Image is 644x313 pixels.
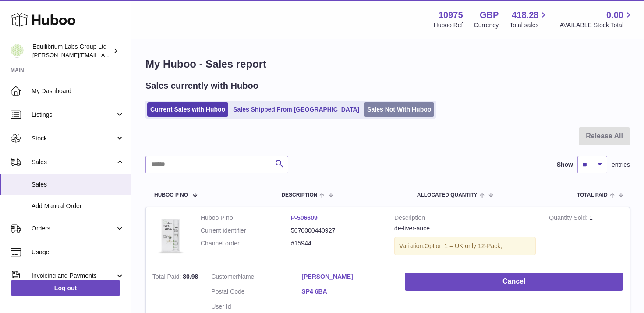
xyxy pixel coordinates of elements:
span: [PERSON_NAME][EMAIL_ADDRESS][DOMAIN_NAME] [32,51,176,58]
img: 3PackDeliverance_Front.jpg [152,214,188,257]
span: 418.28 [512,9,538,21]
span: 80.98 [183,273,198,280]
dt: Postal Code [211,288,301,298]
span: Total sales [510,21,548,29]
button: Cancel [405,273,623,291]
span: Orders [32,224,115,233]
div: Variation: [394,237,536,255]
img: h.woodrow@theliverclinic.com [11,44,24,58]
a: Sales Not With Huboo [364,102,434,117]
a: 418.28 Total sales [510,9,548,29]
span: Huboo P no [154,192,188,198]
span: entries [612,161,630,169]
span: Sales [32,180,124,189]
strong: GBP [480,9,499,21]
strong: Description [394,214,536,224]
span: Usage [32,248,124,256]
div: de-liver-ance [394,224,536,233]
span: My Dashboard [32,87,124,95]
span: Invoicing and Payments [32,272,115,280]
span: Sales [32,158,115,166]
h2: Sales currently with Huboo [145,80,258,92]
label: Show [557,161,573,169]
span: Total paid [577,192,608,198]
div: Currency [474,21,499,29]
span: ALLOCATED Quantity [417,192,478,198]
h1: My Huboo - Sales report [145,57,630,71]
strong: 10975 [439,9,463,21]
span: AVAILABLE Stock Total [559,21,633,29]
span: Stock [32,134,115,143]
a: Current Sales with Huboo [147,102,228,117]
strong: Quantity Sold [549,214,589,223]
span: Customer [211,273,238,280]
dt: Huboo P no [201,214,291,222]
span: 0.00 [606,9,623,21]
span: Listings [32,111,115,119]
dt: Current identifier [201,227,291,235]
a: Log out [11,280,120,296]
a: P-506609 [291,214,318,221]
dd: 5070000440927 [291,227,381,235]
a: Sales Shipped From [GEOGRAPHIC_DATA] [230,102,362,117]
span: Description [281,192,317,198]
a: 0.00 AVAILABLE Stock Total [559,9,633,29]
span: Option 1 = UK only 12-Pack; [425,242,502,249]
div: Equilibrium Labs Group Ltd [32,43,111,59]
dt: User Id [211,302,301,311]
dt: Name [211,273,301,283]
dt: Channel order [201,239,291,248]
div: Huboo Ref [434,21,463,29]
a: SP4 6BA [301,288,392,296]
span: Add Manual Order [32,202,124,210]
strong: Total Paid [152,273,183,282]
a: [PERSON_NAME] [301,273,392,281]
td: 1 [542,207,630,266]
dd: #15944 [291,239,381,248]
